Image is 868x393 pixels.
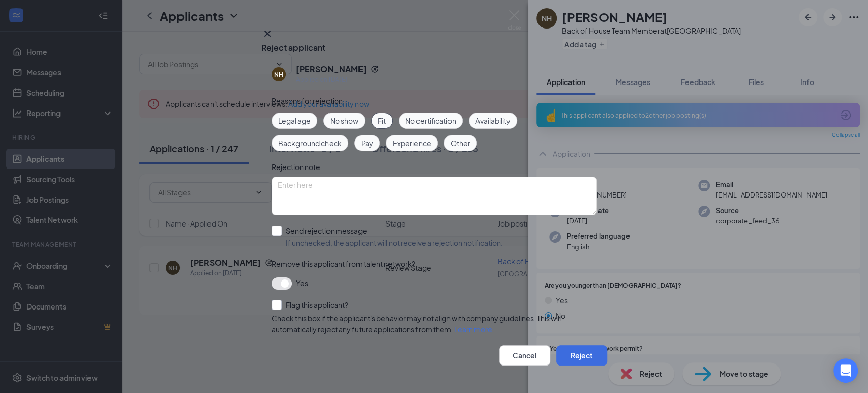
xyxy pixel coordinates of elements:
[261,27,274,40] button: Close
[278,137,342,149] span: Background check
[371,65,379,73] svg: Reapply
[475,115,511,126] span: Availability
[272,314,561,334] span: Check this box if the applicant's behavior may not align with company guidelines. This will autom...
[378,115,386,126] span: Fit
[454,325,494,334] a: Learn more.
[272,96,343,105] span: Reasons for rejection
[833,358,858,383] div: Open Intercom Messenger
[405,115,456,126] span: No certification
[361,137,373,149] span: Pay
[278,115,311,126] span: Legal age
[330,115,358,126] span: No show
[261,27,274,40] svg: Cross
[556,345,607,366] button: Reject
[274,70,283,79] div: NH
[261,42,325,53] h3: Reject applicant
[393,137,431,149] span: Experience
[272,259,415,268] span: Remove this applicant from talent network?
[296,64,367,75] h5: [PERSON_NAME]
[296,75,379,85] div: Applied on [DATE]
[499,345,550,366] button: Cancel
[272,162,320,172] span: Rejection note
[296,277,308,289] span: Yes
[451,137,470,149] span: Other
